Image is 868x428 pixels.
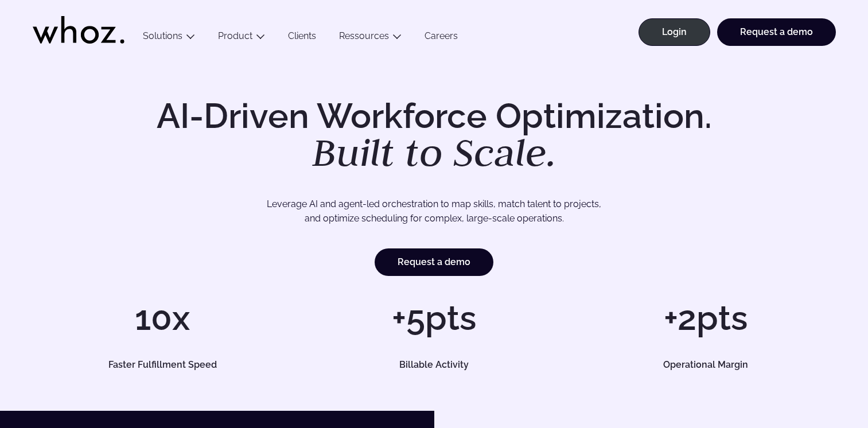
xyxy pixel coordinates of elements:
a: Login [639,18,710,46]
h5: Billable Activity [317,360,551,369]
button: Product [207,30,277,46]
a: Request a demo [375,248,493,276]
button: Solutions [131,30,207,46]
h1: AI-Driven Workforce Optimization. [141,99,728,172]
a: Product [218,30,252,41]
a: Clients [277,30,328,46]
h5: Operational Margin [589,360,823,369]
button: Ressources [328,30,413,46]
h1: +2pts [575,301,835,335]
h1: 10x [33,301,293,335]
h1: +5pts [304,301,564,335]
h5: Faster Fulfillment Speed [45,360,279,369]
a: Request a demo [717,18,836,46]
a: Careers [413,30,469,46]
a: Ressources [339,30,389,41]
em: Built to Scale. [312,127,556,177]
p: Leverage AI and agent-led orchestration to map skills, match talent to projects, and optimize sch... [73,197,796,226]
